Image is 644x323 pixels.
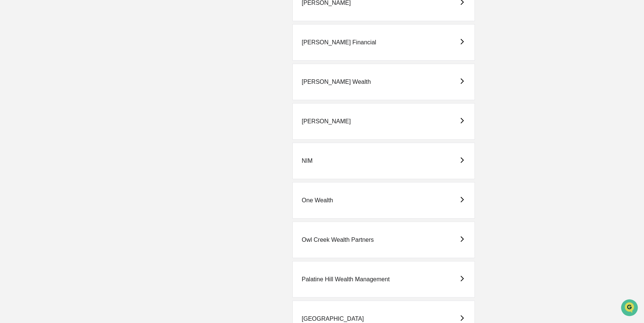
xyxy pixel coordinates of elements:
[302,118,351,125] div: [PERSON_NAME]
[25,64,94,70] div: We're available if you need us!
[61,94,92,101] span: Attestations
[51,91,95,104] a: 🗄️Attestations
[7,16,136,28] p: How can we help?
[4,91,51,104] a: 🖐️Preclearance
[15,94,48,101] span: Preclearance
[15,108,47,115] span: Data Lookup
[302,79,371,85] div: [PERSON_NAME] Wealth
[620,298,640,319] iframe: Open customer support
[7,57,21,70] img: 1746055101610-c473b297-6a78-478c-a979-82029cc54cd1
[302,316,364,322] div: [GEOGRAPHIC_DATA]
[302,237,374,243] div: Owl Creek Wealth Partners
[25,57,122,64] div: Start new chat
[4,105,50,118] a: 🔎Data Lookup
[302,197,333,204] div: One Wealth
[74,126,90,132] span: Pylon
[302,276,390,283] div: Palatine Hill Wealth Management
[302,39,376,46] div: [PERSON_NAME] Financial
[7,109,13,115] div: 🔎
[302,158,313,164] div: NIM
[127,59,136,68] button: Start new chat
[7,95,13,101] div: 🖐️
[53,126,90,132] a: Powered byPylon
[54,95,60,101] div: 🗄️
